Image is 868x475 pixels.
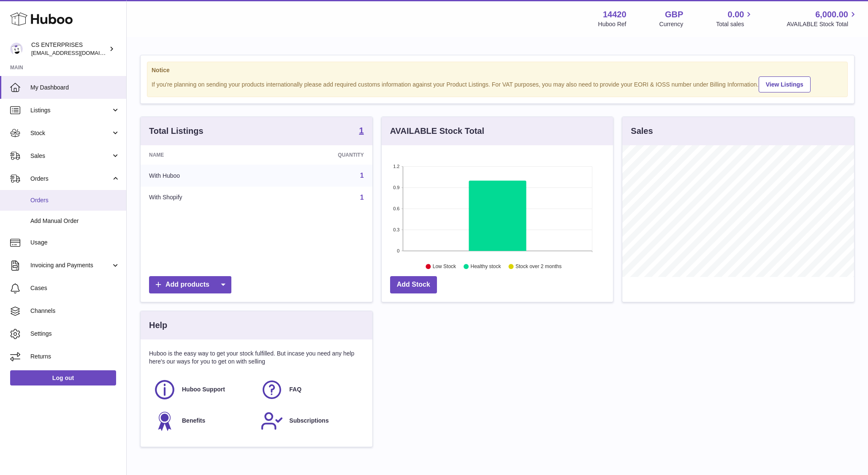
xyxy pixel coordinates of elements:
[470,264,501,270] text: Healthy stock
[153,410,252,432] a: Benefits
[30,129,111,137] span: Stock
[30,307,120,315] span: Channels
[30,353,120,361] span: Returns
[393,185,399,190] text: 0.9
[728,9,744,20] span: 0.00
[152,75,843,92] div: If you're planning on sending your products internationally please add required customs informati...
[10,43,23,55] img: csenterprisesholding@gmail.com
[266,145,372,165] th: Quantity
[153,378,252,401] a: Huboo Support
[359,126,364,136] a: 1
[631,125,653,137] h3: Sales
[30,175,111,183] span: Orders
[603,9,627,20] strong: 14420
[393,227,399,232] text: 0.3
[30,84,120,92] span: My Dashboard
[360,172,364,179] a: 1
[30,284,120,292] span: Cases
[141,187,266,209] td: With Shopify
[433,264,456,270] text: Low Stock
[149,276,231,293] a: Add products
[289,417,328,425] span: Subscriptions
[10,370,116,385] a: Log out
[260,410,359,432] a: Subscriptions
[30,261,111,269] span: Invoicing and Payments
[260,378,359,401] a: FAQ
[30,196,120,204] span: Orders
[390,276,437,293] a: Add Stock
[815,9,848,20] span: 6,000.00
[665,9,683,20] strong: GBP
[393,206,399,211] text: 0.6
[30,106,111,114] span: Listings
[152,66,843,74] strong: Notice
[598,20,627,28] div: Huboo Ref
[716,9,754,28] a: 0.00 Total sales
[390,125,484,137] h3: AVAILABLE Stock Total
[393,164,399,169] text: 1.2
[149,125,203,137] h3: Total Listings
[515,264,561,270] text: Stock over 2 months
[360,194,364,201] a: 1
[31,41,107,57] div: CS ENTERPRISES
[31,49,124,56] span: [EMAIL_ADDRESS][DOMAIN_NAME]
[289,385,301,394] span: FAQ
[182,417,205,425] span: Benefits
[149,320,167,331] h3: Help
[149,350,364,366] p: Huboo is the easy way to get your stock fulfilled. But incase you need any help here's our ways f...
[30,330,120,338] span: Settings
[716,20,754,28] span: Total sales
[30,152,111,160] span: Sales
[787,9,858,28] a: 6,000.00 AVAILABLE Stock Total
[30,217,120,225] span: Add Manual Order
[397,248,399,253] text: 0
[759,76,811,92] a: View Listings
[659,20,684,28] div: Currency
[141,145,266,165] th: Name
[182,385,225,394] span: Huboo Support
[30,239,120,247] span: Usage
[141,165,266,187] td: With Huboo
[359,126,364,135] strong: 1
[787,20,858,28] span: AVAILABLE Stock Total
